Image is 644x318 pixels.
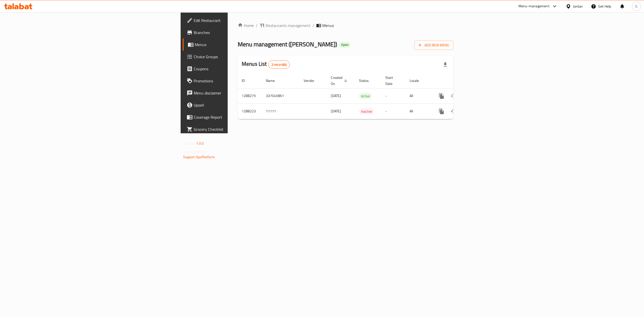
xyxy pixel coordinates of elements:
[339,42,351,48] div: Open
[194,66,284,72] span: Coupons
[322,22,334,28] span: Menus
[406,88,431,104] td: All
[183,75,288,87] a: Promotions
[431,73,488,88] th: Actions
[183,111,288,123] a: Coverage Report
[573,4,583,9] div: Jordan
[194,29,284,36] span: Branches
[266,78,281,84] span: Name
[242,78,251,84] span: ID
[331,108,341,114] span: [DATE]
[268,60,290,69] div: Total records count
[194,78,284,84] span: Promotions
[194,90,284,96] span: Menu disclaimer
[183,87,288,99] a: Menu disclaimer
[410,78,425,84] span: Locale
[385,75,399,87] span: Start Date
[183,123,288,135] a: Grocery Checklist
[339,43,351,47] span: Open
[194,126,284,132] span: Grocery Checklist
[448,105,460,117] button: Change Status
[331,92,341,99] span: [DATE]
[268,62,290,67] span: 2 record(s)
[359,109,374,114] span: Inactive
[414,41,453,50] button: Add New Menu
[196,140,204,147] span: 1.0.0
[183,39,288,51] a: Menus
[312,22,314,28] li: /
[242,60,290,69] h2: Menus List
[304,78,321,84] span: Vendor
[435,90,448,102] button: more
[194,17,284,23] span: Edit Restaurant
[183,51,288,63] a: Choice Groups
[238,22,453,28] nav: breadcrumb
[406,104,431,119] td: All
[183,140,195,147] span: Version:
[183,149,206,155] span: Get support on:
[518,3,549,9] div: Menu-management
[381,104,406,119] td: -
[439,58,451,71] div: Export file
[435,105,448,117] button: more
[331,75,349,87] span: Created On
[238,73,488,119] table: enhanced table
[183,63,288,75] a: Coupons
[418,42,449,48] span: Add New Menu
[359,78,375,84] span: Status
[183,26,288,39] a: Branches
[194,102,284,108] span: Upsell
[194,114,284,120] span: Coverage Report
[381,88,406,104] td: -
[195,42,284,48] span: Menus
[635,4,637,9] span: G
[194,54,284,60] span: Choice Groups
[359,93,372,99] span: Active
[183,14,288,26] a: Edit Restaurant
[183,154,215,160] a: Support.OpsPlatform
[183,99,288,111] a: Upsell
